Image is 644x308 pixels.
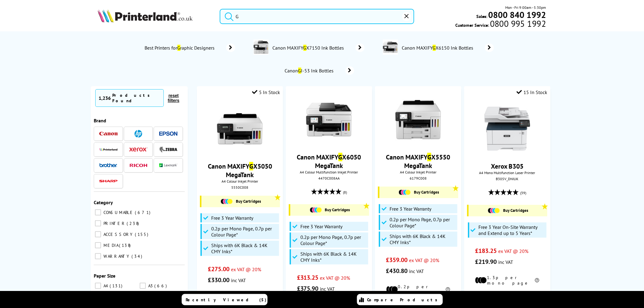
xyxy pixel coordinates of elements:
div: B305V_DNIUK [469,177,546,181]
li: 1.3p per mono page [475,275,539,286]
button: reset filters [164,93,183,103]
mark: G [433,45,436,51]
img: Cartridges [310,207,322,213]
span: WARRANTY [102,254,131,259]
span: Canon MAXIFY X6150 Ink Bottles [401,45,476,51]
span: inc VAT [409,268,424,274]
span: Customer Service: [455,21,546,28]
span: Recently Viewed (5) [186,297,267,303]
span: CONSUMABLE [102,210,134,215]
span: £330.00 [208,276,229,284]
span: Category [94,199,113,205]
span: ACCESSORY [102,232,134,237]
span: A3 [147,283,154,289]
img: Canon-GX5050-Front-Main-Small.jpg [217,106,263,152]
span: £375.90 [297,285,319,292]
span: Free 3 Year On-Site Warranty and Extend up to 5 Years* [479,224,545,236]
div: 5 In Stock [252,89,280,95]
span: £430.80 [386,267,408,275]
img: Canon-GX6050-Front-Closed-Small.jpg [306,97,352,142]
mark: G [427,153,431,161]
span: MEDIA [102,243,118,248]
span: 0.2p per Mono Page, 0.7p per Colour Page* [211,226,278,238]
span: Buy Cartridges [503,208,528,213]
input: A3 66 [140,283,146,289]
a: Buy Cartridges [205,199,277,204]
span: 34 [131,254,144,259]
input: WARRANTY 34 [95,253,101,259]
span: Mon - Fri 9:00am - 5:30pm [506,5,546,10]
img: Cartridges [488,208,500,213]
span: Buy Cartridges [236,199,261,204]
a: CanonGI-53 Ink Bottles [284,66,354,75]
span: Free 3 Year Warranty [390,206,432,212]
span: Compare Products [367,297,441,303]
a: 0800 840 1992 [488,12,546,18]
div: modal_delivery [467,290,547,307]
img: Brother [99,163,117,167]
img: Cartridges [221,199,233,204]
span: Ships with 6K Black & 14K CMY Inks* [211,242,278,254]
a: Canon MAXIFYGX6150 Ink Bottles [401,40,494,56]
img: canon-maxify-gx5550-front-small.jpg [395,97,441,142]
span: Best Printers for raphic Designers [144,45,217,51]
img: Printerland Logo [98,9,193,23]
a: Canon MAXIFYGX7150 Ink Bottles [272,40,365,56]
img: Printerland [99,148,117,151]
span: Buy Cartridges [414,190,439,195]
img: Lexmark [159,163,177,167]
a: Recently Viewed (5) [182,294,268,305]
input: Sea [220,9,414,24]
span: Free 3 Year Warranty [300,223,342,229]
span: £359.00 [386,256,408,264]
a: Xerox B305 [491,162,523,170]
mark: G [298,68,301,74]
input: CONSUMABLE 671 [95,209,101,215]
span: Buy Cartridges [325,207,350,212]
span: 238 [127,221,140,226]
img: 6882C027-deptimage.jpg [383,40,398,55]
span: inc VAT [231,277,246,283]
span: ex VAT @ 20% [231,266,261,272]
span: (39) [520,187,526,199]
span: ex VAT @ 20% [409,257,439,263]
a: Printerland Logo [98,9,212,24]
span: 131 [110,283,124,289]
img: Epson [159,131,177,136]
mark: G [338,153,342,161]
div: 5550C008 [201,185,278,190]
img: Cartridges [399,190,411,195]
span: ex VAT @ 20% [320,275,350,281]
span: Brand [94,117,106,124]
mark: G [249,162,253,170]
span: A4 Colour Multifunction Inkjet Printer [289,170,369,174]
li: 0.2p per mono page [386,284,450,295]
span: £313.25 [297,274,319,282]
span: Free 3 Year Warranty [211,215,253,221]
img: Ricoh [129,164,148,167]
span: 0.2p per Mono Page, 0.7p per Colour Page* [300,234,367,246]
img: Canon [99,132,117,136]
div: 4470C008AA [290,176,367,180]
span: Canon I-53 Ink Bottles [284,68,336,74]
mark: G [177,45,180,51]
img: Xerox-B305-Front-Small.jpg [485,106,530,152]
span: 0.2p per Mono Page, 0.7p per Colour Page* [390,216,456,229]
img: Zebra [159,146,177,152]
img: HP [135,130,142,138]
span: A4 [102,283,109,289]
input: MEDIA 138 [95,242,101,248]
a: Canon MAXIFYGX6050 MegaTank [297,153,361,170]
span: Ships with 6K Black & 14K CMY Inks* [390,233,456,245]
span: inc VAT [320,286,335,292]
span: Sales: [477,13,488,19]
span: ex VAT @ 20% [498,248,528,254]
div: 6179C008 [380,176,457,180]
mark: G [303,45,306,51]
a: Buy Cartridges [383,190,455,195]
img: Xerox [129,147,148,152]
input: ACCESSORY 155 [95,231,101,237]
span: 0800 995 1992 [489,21,546,26]
span: PRINTER [102,221,126,226]
span: inc VAT [498,259,513,265]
